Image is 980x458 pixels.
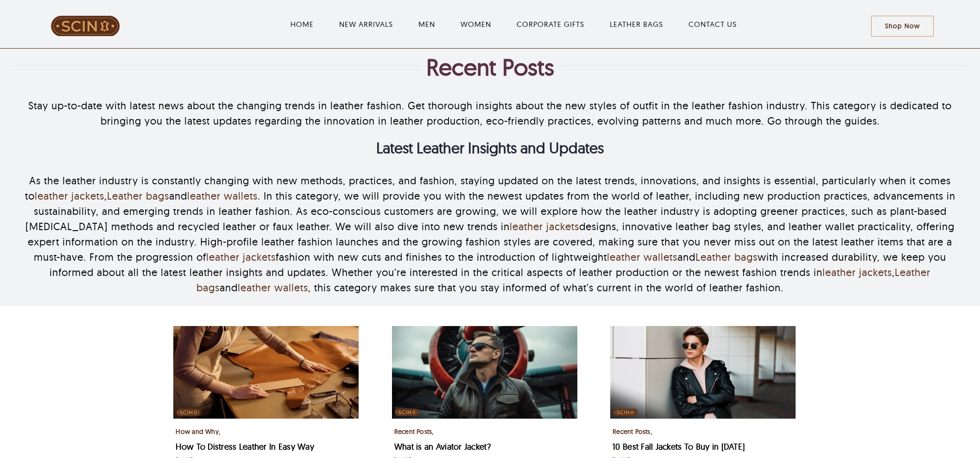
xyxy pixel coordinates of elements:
[822,266,892,279] a: leather jackets
[607,251,677,264] a: leather wallets
[157,9,871,39] nav: Main Menu
[176,441,314,452] a: How To Distress Leather In Easy Way
[426,53,554,81] h1: Recent Posts
[35,189,104,202] a: leather jackets
[176,426,369,437] div: ,
[291,19,314,30] a: HOME
[871,16,934,37] a: Shop Now
[392,327,577,336] a: What is an Aviator Jacket?
[610,19,663,30] a: LEATHER BAGS
[51,15,120,37] img: LeatherSCIN
[392,326,577,419] img: What is an Aviator Jacket?
[613,426,806,437] div: ,
[14,173,966,295] p: As the leather industry is constantly changing with new methods, practices, and fashion, staying ...
[461,19,491,30] a: WOMEN
[613,441,745,452] a: 10 Best Fall Jackets To Buy in [DATE]
[510,220,579,233] a: leather jackets
[107,189,169,202] a: Leather bags
[206,251,276,264] a: leather jackets
[885,22,920,30] span: Shop Now
[923,400,980,444] iframe: chat widget
[187,189,258,202] a: leather wallets
[339,19,393,30] a: NEW ARRIVALS
[176,427,218,436] a: How and Why
[613,427,651,436] a: Recent Posts
[394,427,432,436] a: Recent Posts
[376,138,604,157] strong: Latest Leather Insights and Updates
[610,327,796,336] a: 10 Best Fall Jackets To Buy in 2025
[196,266,930,294] a: Leather bags
[394,426,588,437] div: ,
[689,19,737,30] a: CONTACT US
[238,281,308,294] a: leather wallets
[695,251,758,264] a: Leather bags
[394,441,491,452] a: What is an Aviator Jacket?
[517,19,584,30] a: CORPORATE GIFTS
[173,327,359,336] a: How To Distress Leather In Easy Way
[418,19,435,30] a: MEN
[51,14,120,24] a: LeatherSCIN
[173,326,359,419] img: How To Distress Leather In Easy Way
[610,326,796,419] img: 10-best-fall-jackets-to-buy-blog-featured-image
[14,98,966,129] p: Stay up-to-date with latest news about the changing trends in leather fashion. Get thorough insig...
